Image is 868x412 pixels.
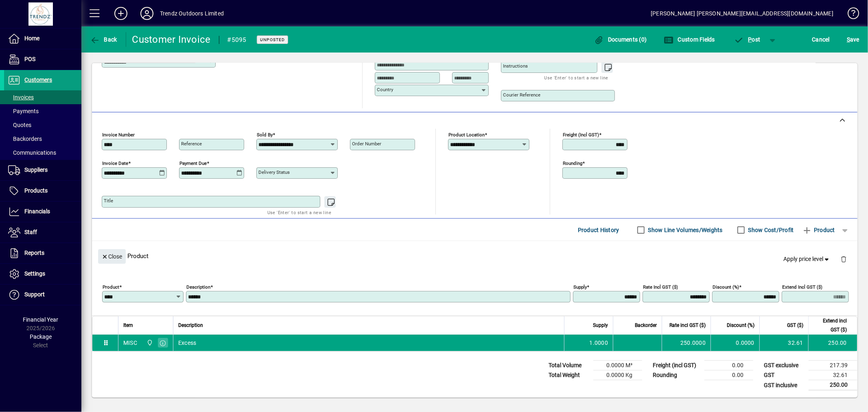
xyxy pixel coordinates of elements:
[4,28,81,49] a: Home
[30,333,52,340] span: Package
[669,321,706,330] span: Rate incl GST ($)
[179,160,207,166] mat-label: Payment due
[590,339,608,347] span: 1.0000
[578,224,619,237] span: Product History
[759,335,808,351] td: 32.61
[92,241,857,271] div: Product
[713,284,739,290] mat-label: Discount (%)
[727,321,754,330] span: Discount (%)
[594,36,647,43] span: Documents (0)
[4,222,81,243] a: Staff
[734,36,761,43] span: ost
[24,208,50,215] span: Financials
[649,370,704,380] td: Rounding
[4,146,81,160] a: Communications
[4,264,81,284] a: Settings
[651,7,833,20] div: [PERSON_NAME] [PERSON_NAME][EMAIL_ADDRESS][DOMAIN_NAME]
[186,284,210,290] mat-label: Description
[90,36,117,43] span: Back
[662,32,717,47] button: Custom Fields
[123,339,137,347] div: MISC
[635,321,657,330] span: Backorder
[24,77,52,83] span: Customers
[160,7,224,20] div: Trendz Outdoors Limited
[4,202,81,222] a: Financials
[24,291,45,298] span: Support
[260,37,285,42] span: Unposted
[24,270,45,277] span: Settings
[667,339,706,347] div: 250.0000
[544,370,593,380] td: Total Weight
[760,380,809,390] td: GST inclusive
[24,187,48,194] span: Products
[8,108,39,114] span: Payments
[503,92,540,98] mat-label: Courier Reference
[4,118,81,132] a: Quotes
[88,32,119,47] button: Back
[108,6,134,21] button: Add
[748,36,752,43] span: P
[4,181,81,201] a: Products
[4,104,81,118] a: Payments
[267,208,331,217] mat-hint: Use 'Enter' to start a new line
[23,316,59,323] span: Financial Year
[544,361,593,370] td: Total Volume
[377,87,393,92] mat-label: Country
[258,169,290,175] mat-label: Delivery status
[812,33,830,46] span: Cancel
[847,33,859,46] span: ave
[257,132,273,138] mat-label: Sold by
[809,380,857,390] td: 250.00
[847,36,850,43] span: S
[643,284,678,290] mat-label: Rate incl GST ($)
[96,252,128,260] app-page-header-button: Close
[544,73,608,82] mat-hint: Use 'Enter' to start a new line
[704,370,753,380] td: 0.00
[103,284,119,290] mat-label: Product
[593,321,608,330] span: Supply
[593,361,642,370] td: 0.0000 M³
[4,243,81,263] a: Reports
[664,36,715,43] span: Custom Fields
[747,226,794,234] label: Show Cost/Profit
[24,250,44,256] span: Reports
[784,255,831,263] span: Apply price level
[8,136,42,142] span: Backorders
[711,335,759,351] td: 0.0000
[503,63,528,69] mat-label: Instructions
[4,160,81,180] a: Suppliers
[4,90,81,104] a: Invoices
[102,160,128,166] mat-label: Invoice date
[8,94,34,101] span: Invoices
[730,32,765,47] button: Post
[808,335,857,351] td: 250.00
[760,361,809,370] td: GST exclusive
[24,35,39,42] span: Home
[781,252,834,267] button: Apply price level
[227,33,247,46] div: #5095
[8,149,56,156] span: Communications
[647,226,723,234] label: Show Line Volumes/Weights
[845,32,861,47] button: Save
[448,132,485,138] mat-label: Product location
[593,370,642,380] td: 0.0000 Kg
[787,321,803,330] span: GST ($)
[704,361,753,370] td: 0.00
[81,32,126,47] app-page-header-button: Back
[4,285,81,305] a: Support
[802,224,835,237] span: Product
[178,339,197,347] span: Excess
[144,338,154,347] span: New Plymouth
[563,160,582,166] mat-label: Rounding
[123,321,133,330] span: Item
[132,33,211,46] div: Customer Invoice
[178,321,203,330] span: Description
[104,198,113,204] mat-label: Title
[649,361,704,370] td: Freight (incl GST)
[760,370,809,380] td: GST
[101,250,122,263] span: Close
[24,56,35,62] span: POS
[4,132,81,146] a: Backorders
[834,255,853,263] app-page-header-button: Delete
[573,284,587,290] mat-label: Supply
